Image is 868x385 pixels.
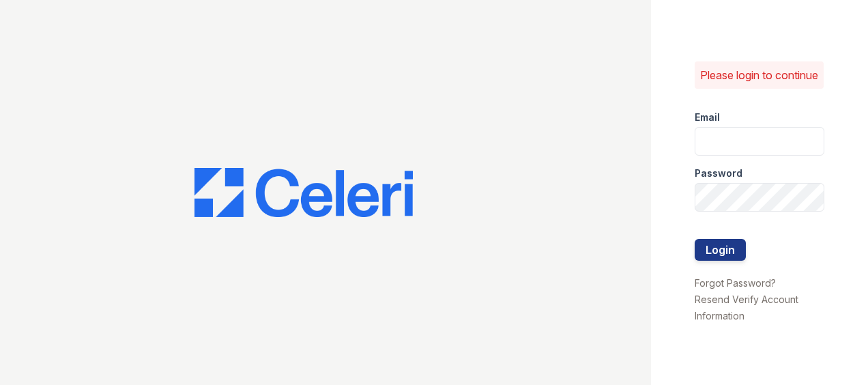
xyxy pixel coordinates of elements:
a: Resend Verify Account Information [695,294,798,322]
img: CE_Logo_Blue-a8612792a0a2168367f1c8372b55b34899dd931a85d93a1a3d3e32e68fde9ad4.png [194,168,413,217]
label: Password [695,167,742,180]
button: Login [695,239,746,261]
p: Please login to continue [700,67,818,83]
label: Email [695,111,720,124]
a: Forgot Password? [695,277,776,289]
